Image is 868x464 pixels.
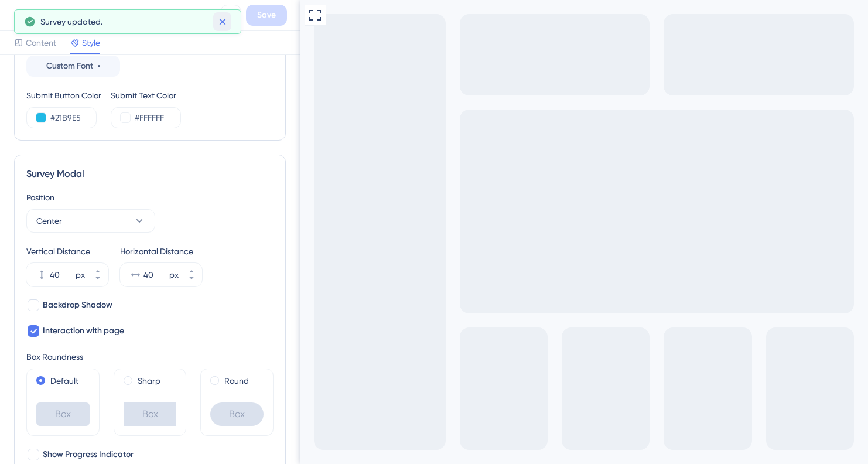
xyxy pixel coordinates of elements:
[26,350,274,364] div: Box Roundness
[120,244,202,258] div: Horizontal Distance
[76,268,85,282] div: px
[40,15,102,29] span: Survey updated.
[138,374,160,388] label: Sharp
[26,190,274,204] div: Position
[143,268,167,282] input: px
[36,214,62,228] span: Center
[257,8,276,22] span: Save
[87,275,108,286] button: px
[87,263,108,275] button: px
[224,374,249,388] label: Round
[210,402,264,426] div: Box
[82,36,100,50] span: Style
[43,324,124,338] span: Interaction with page
[26,244,108,258] div: Vertical Distance
[36,402,90,426] div: Box
[96,192,197,206] span: Powered by UserGuiding
[169,268,179,282] div: px
[43,448,134,462] span: Show Progress Indicator
[50,268,73,282] input: px
[26,88,101,103] div: Submit Button Color
[43,298,112,312] span: Backdrop Shadow
[14,30,273,87] div: Jeszcze nad tym pracujemy :) Daj nam znać jakie inne dokumenty byłyby dla Ciebie wartościowe do p...
[26,167,274,181] div: Survey Modal
[37,7,216,23] div: Inne dokumenty
[246,5,287,26] button: Save
[181,263,202,275] button: px
[127,167,156,181] button: Submit survey
[181,275,202,286] button: px
[259,9,273,23] div: Close survey
[26,56,120,77] button: Custom Font
[50,374,78,388] label: Default
[111,88,181,103] div: Submit Text Color
[124,402,177,426] div: Box
[26,209,155,233] button: Center
[46,59,93,73] span: Custom Font
[26,36,56,50] span: Content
